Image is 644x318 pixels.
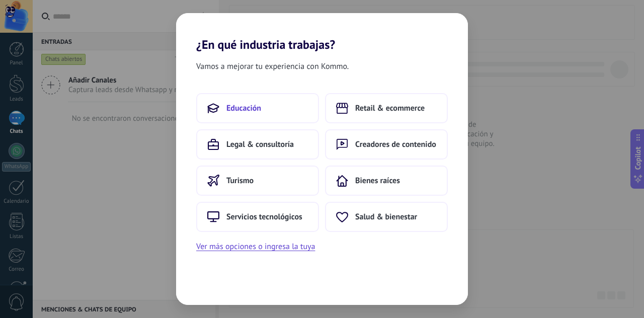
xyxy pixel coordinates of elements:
button: Educación [196,93,319,123]
button: Ver más opciones o ingresa la tuya [196,240,315,253]
span: Salud & bienestar [355,212,417,222]
span: Bienes raíces [355,176,400,186]
span: Servicios tecnológicos [226,212,302,222]
button: Turismo [196,166,319,196]
span: Retail & ecommerce [355,103,425,113]
span: Educación [226,103,261,113]
h2: ¿En qué industria trabajas? [176,13,468,52]
span: Turismo [226,176,254,186]
button: Bienes raíces [325,166,448,196]
button: Salud & bienestar [325,202,448,232]
button: Creadores de contenido [325,129,448,160]
span: Creadores de contenido [355,139,436,149]
span: Vamos a mejorar tu experiencia con Kommo. [196,60,349,73]
button: Servicios tecnológicos [196,202,319,232]
span: Legal & consultoría [226,139,294,149]
button: Legal & consultoría [196,129,319,160]
button: Retail & ecommerce [325,93,448,123]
